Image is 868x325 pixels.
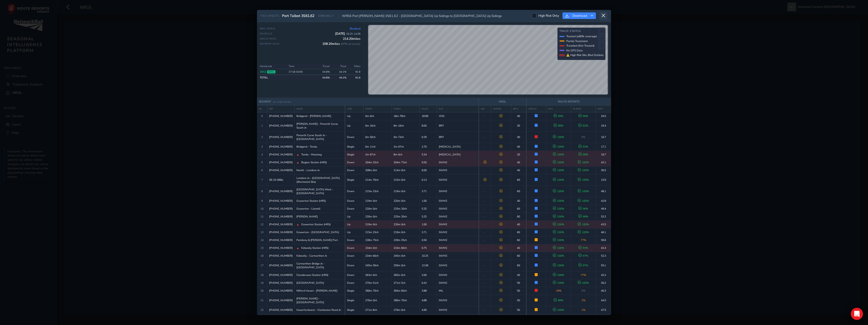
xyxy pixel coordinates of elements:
td: Up [345,112,363,120]
td: 220m 0ch [363,205,392,213]
span: — [484,246,486,250]
td: 17.1 [596,143,611,151]
td: Down [345,236,363,244]
td: 42.4 [596,244,611,252]
span: ⚠ High Risk Site (Red Outline) [566,53,603,57]
td: SWM2 [437,158,479,166]
canvas: Map [368,25,608,94]
td: SWM2 [437,166,479,174]
td: Down [345,271,363,279]
td: 215m 0ch [392,174,420,186]
span: No GPS Data [566,49,583,52]
td: 0.50 [420,236,437,244]
td: 263m 0ch [363,271,392,279]
span: 100 % [553,135,564,139]
span: 88 % [554,124,563,128]
th: Time [287,64,315,69]
span: NROL [267,70,275,73]
span: Clunderwen Station (HRS) [296,273,328,277]
span: [PERSON_NAME] - Penarth Curve South Jn [296,122,343,130]
span: 82 % [578,124,588,128]
span: Travelled (Not Treated) [566,44,594,48]
span: 12 [261,222,264,226]
td: 8m 16ch [392,120,420,131]
span: 100 % [553,207,564,211]
th: Headcode [260,64,287,69]
td: 215m 23ch [363,228,392,236]
td: 42.8 [596,197,611,205]
span: 100 % [553,160,564,164]
td: 2.00 [420,271,437,279]
span: — [484,153,486,156]
td: 219m 0ch [392,186,420,197]
td: 20 [511,151,526,158]
td: Down [345,244,363,252]
td: 0m 0ch [363,112,392,120]
span: Pembrey & [PERSON_NAME] Port [296,238,338,242]
td: 215m 23ch [363,186,392,197]
span: 18:15 - 14:38 [346,32,360,36]
span: Schedule [260,32,272,35]
td: 43.5 [596,220,611,228]
td: SWM2 [437,220,479,228]
span: — [484,222,486,226]
td: 0m 11ch [363,143,392,151]
td: 60 [511,228,526,236]
td: [PHONE_NUMBER] [267,252,294,260]
th: STATUS [526,105,546,112]
td: 16.7 [596,131,611,143]
span: Circuit Miles [260,37,276,40]
span: ▲ [296,160,299,165]
td: SWM2 [437,228,479,236]
td: Up [345,213,363,220]
td: 2.70 [420,143,437,151]
th: ELR [437,105,479,112]
td: VOG [437,112,479,120]
span: 100 % [553,246,564,250]
span: — [484,263,486,267]
span: 97 % [578,254,588,258]
td: 34.5 [596,112,611,120]
span: 100 % [553,230,564,234]
span: 97 % [578,263,588,267]
span: 1 [261,124,263,128]
span: Treated (≥80% coverage) [566,34,597,38]
td: 0.50 [420,158,437,166]
span: 18 [261,273,264,277]
span: 100 % [553,145,564,149]
span: 98 % [578,153,588,156]
th: REF [267,105,294,112]
td: SWM2 [437,213,479,220]
td: 5.24 [420,151,437,158]
td: 46.1 [596,228,611,236]
td: SWM2 [437,260,479,271]
h4: Track Status [559,30,603,33]
span: Baglan Station (HRS) [301,160,327,164]
td: Down [345,158,363,166]
span: 100 % [553,273,564,277]
span: Kidwelly - Carmarthen Jn [296,254,327,258]
span: 7 [261,178,263,182]
td: 91.9 [348,69,361,75]
td: 234m 0ch [363,244,392,252]
span: 100 % [553,168,564,172]
td: [PHONE_NUMBER] [267,228,294,236]
th: MPH [596,105,611,112]
td: 6.00 [420,166,437,174]
span: 2 [261,135,263,139]
span: 4 [261,153,263,156]
span: 0% [581,135,585,139]
td: 64.8 % [315,69,331,75]
td: [PHONE_NUMBER] [267,205,294,213]
td: 225m 20ch [392,205,420,213]
td: [PHONE_NUMBER] [267,213,294,220]
span: 11 [261,215,264,218]
span: 100 % [578,199,589,203]
td: TOTAL [260,75,287,80]
span: 0 [261,114,263,118]
td: SWM2 [437,236,479,244]
td: Down [345,205,363,213]
td: 44.1% [331,69,348,75]
span: 14 [261,238,264,242]
td: 219m 0ch [363,197,392,205]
